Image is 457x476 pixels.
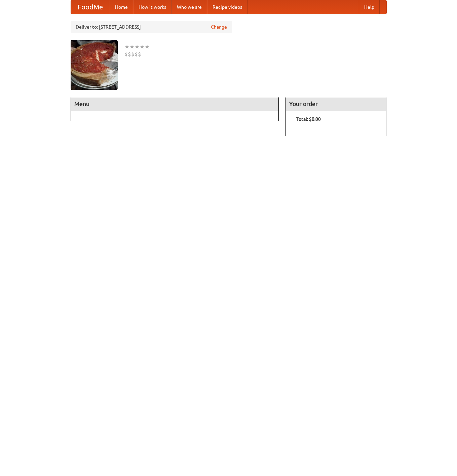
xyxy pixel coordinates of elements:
li: $ [138,50,141,58]
li: ★ [145,43,150,50]
div: Deliver to: [STREET_ADDRESS] [71,21,232,33]
li: ★ [140,43,145,50]
a: Who we are [172,0,207,14]
li: ★ [129,43,135,50]
li: ★ [124,43,129,50]
h4: Menu [71,97,279,111]
li: $ [131,50,135,58]
b: Total: $0.00 [296,116,321,122]
a: Recipe videos [207,0,247,14]
a: Home [110,0,133,14]
li: $ [128,50,131,58]
h4: Your order [286,97,386,111]
a: FoodMe [71,0,110,14]
li: $ [124,50,128,58]
img: angular.jpg [71,40,118,90]
a: Change [211,24,227,30]
a: How it works [133,0,172,14]
li: ★ [135,43,140,50]
a: Help [359,0,380,14]
li: $ [135,50,138,58]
